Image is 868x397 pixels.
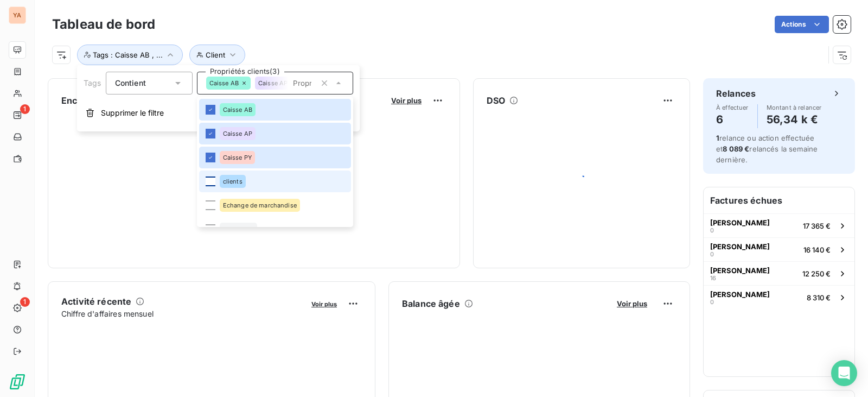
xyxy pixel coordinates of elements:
span: Voir plus [311,300,337,308]
button: [PERSON_NAME]08 310 € [704,285,854,309]
button: Actions [775,16,829,33]
span: Contient [115,78,146,87]
h6: Encours client [61,94,123,107]
h6: DSO [487,94,505,107]
span: 1 [20,104,30,114]
div: Open Intercom Messenger [831,360,857,386]
span: 1 [716,134,719,142]
span: Groupe YA [223,226,254,232]
span: clients [223,178,242,185]
button: Supprimer le filtre [77,101,360,125]
h6: Activité récente [61,295,131,308]
span: Echange de marchandise [223,202,297,209]
span: 16 140 € [803,245,831,254]
span: 0 [710,251,714,257]
button: Tags : Caisse AB , ... [77,45,183,65]
span: Caisse AP [223,130,252,137]
span: Tags [84,78,101,87]
span: Caisse PY [223,154,252,161]
span: 12 250 € [802,269,831,278]
button: [PERSON_NAME]016 140 € [704,237,854,261]
span: À effectuer [716,104,749,111]
img: Logo LeanPay [9,373,26,390]
span: [PERSON_NAME] [710,290,770,299]
button: [PERSON_NAME]017 365 € [704,213,854,237]
span: Caisse AB [223,106,252,113]
span: Caisse AB [209,80,239,86]
span: Supprimer le filtre [101,108,164,118]
button: Voir plus [614,299,650,308]
span: 16 [710,275,716,281]
span: Chiffre d'affaires mensuel [61,308,304,319]
input: Propriétés clients [289,78,316,88]
span: 0 [710,227,714,234]
span: Tags : Caisse AB , ... [93,51,163,59]
span: 17 365 € [803,222,831,230]
h6: Balance âgée [402,297,460,310]
span: Voir plus [617,299,647,308]
span: Montant à relancer [767,104,822,111]
h6: Relances [716,87,756,100]
h4: 56,34 k € [767,111,822,128]
button: Voir plus [388,96,425,105]
div: YA [9,7,26,24]
span: 1 [20,297,30,307]
h3: Tableau de bord [52,15,155,34]
h4: 6 [716,111,749,128]
span: relance ou action effectuée et relancés la semaine dernière. [716,134,818,164]
button: Voir plus [308,299,340,308]
span: [PERSON_NAME] [710,218,770,227]
button: [PERSON_NAME]1612 250 € [704,261,854,285]
span: Voir plus [391,96,422,105]
span: Client [206,51,225,59]
span: [PERSON_NAME] [710,266,770,275]
span: Caisse AP [258,80,288,86]
span: 0 [710,299,714,305]
button: Client [189,45,245,65]
span: 8 089 € [723,144,749,153]
span: 8 310 € [807,293,831,302]
span: [PERSON_NAME] [710,242,770,251]
h6: Factures échues [704,187,854,213]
